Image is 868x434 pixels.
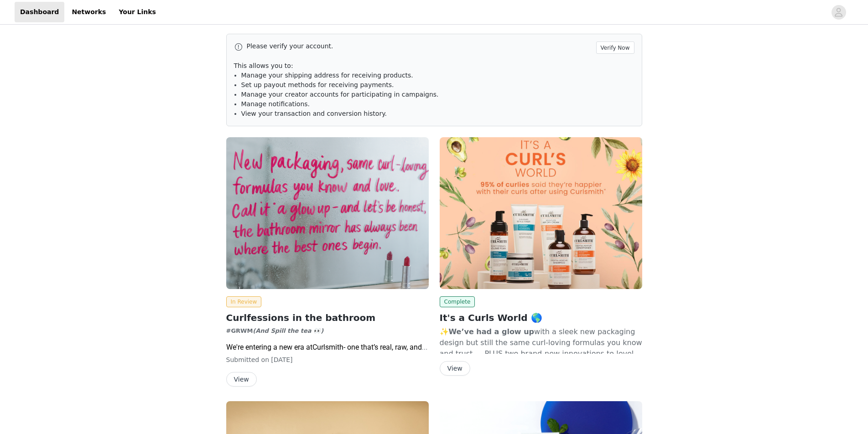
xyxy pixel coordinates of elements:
strong: We’ve had a glow up [449,327,535,336]
a: View [226,376,257,383]
a: Dashboard [15,2,64,22]
span: Curlsmith [312,343,343,351]
p: Please verify your account. [247,41,593,51]
span: We're entering a new era at [226,343,312,351]
h2: Curlfessions in the bathroom [226,311,429,325]
span: - one that’s real, raw, and rooted in the way we [226,343,428,359]
em: (And Spill the tea 👀) [253,327,323,334]
span: Set up payout methods for receiving payments. [241,81,394,88]
img: Curlsmith USA [226,137,429,289]
h2: It's a Curls World 🌎 [440,311,642,325]
span: ✨ with a sleek new packaging design but still the same curl-loving formulas you know and trust — ... [440,327,642,391]
span: Manage notifications. [241,100,310,108]
button: Verify Now [596,41,634,54]
a: Networks [66,2,111,22]
p: This allows you to: [234,61,634,71]
button: View [226,372,257,387]
span: actually experience [292,350,354,359]
span: [DATE] [271,356,292,363]
img: Curlsmith USA [440,137,642,289]
button: View [440,361,470,376]
span: Complete [440,296,475,307]
span: Manage your creator accounts for participating in campaigns. [241,91,439,98]
div: avatar [834,5,843,20]
a: Your Links [113,2,161,22]
a: View [440,365,470,372]
span: View your transaction and conversion history. [241,110,387,117]
span: In Review [226,296,262,307]
strong: #GRWM [226,327,324,334]
span: Submitted on [226,356,270,363]
span: Manage your shipping address for receiving products. [241,72,413,79]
